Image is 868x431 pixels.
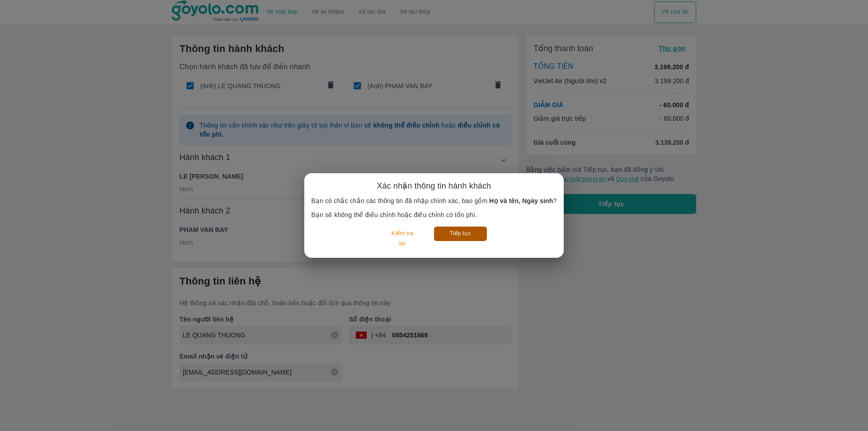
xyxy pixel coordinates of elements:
h6: Xác nhận thông tin hành khách [377,180,491,191]
p: Bạn có chắc chắn các thông tin đã nhập chính xác, bao gồm ? [311,196,557,205]
p: Bạn sẽ không thể điều chỉnh hoặc điều chỉnh có tốn phí. [311,210,557,219]
button: Kiểm tra lại [381,227,423,251]
b: Họ và tên, Ngày sinh [489,197,553,204]
button: Tiếp tục [434,227,487,241]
